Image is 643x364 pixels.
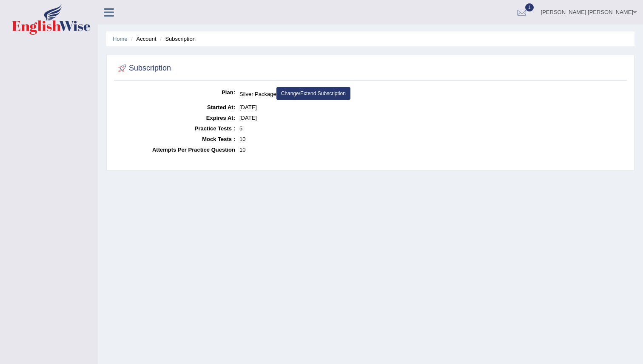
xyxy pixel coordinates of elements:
[239,102,625,113] dd: [DATE]
[116,87,235,98] dt: Plan:
[239,134,625,144] dd: 10
[116,113,235,123] dt: Expires At:
[129,35,156,43] li: Account
[276,87,350,100] a: Change/Extend Subscription
[239,113,625,123] dd: [DATE]
[239,123,625,134] dd: 5
[525,3,534,11] span: 1
[116,144,235,155] dt: Attempts Per Practice Question
[239,144,625,155] dd: 10
[116,62,171,75] h2: Subscription
[158,35,196,43] li: Subscription
[116,123,235,134] dt: Practice Tests :
[113,36,128,42] a: Home
[116,102,235,113] dt: Started At:
[239,87,625,102] dd: Silver Package
[116,134,235,144] dt: Mock Tests :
